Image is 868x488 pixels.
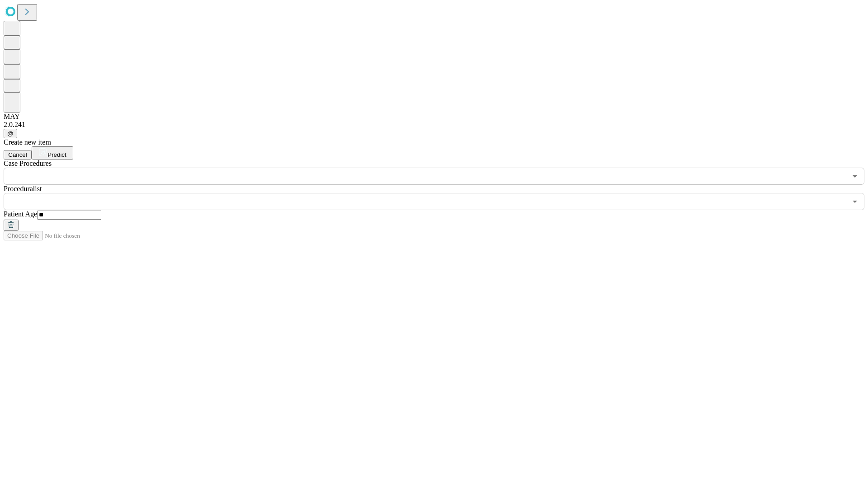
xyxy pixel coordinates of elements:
div: MAY [4,113,864,121]
span: Patient Age [4,210,37,218]
span: @ [7,130,14,137]
button: Cancel [4,150,32,160]
button: @ [4,129,17,138]
span: Create new item [4,138,51,146]
span: Scheduled Procedure [4,160,52,167]
span: Proceduralist [4,185,42,192]
span: Cancel [8,151,27,158]
button: Predict [32,146,73,160]
span: Predict [47,151,66,158]
button: Open [849,170,861,183]
button: Open [849,195,861,208]
div: 2.0.241 [4,121,864,129]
